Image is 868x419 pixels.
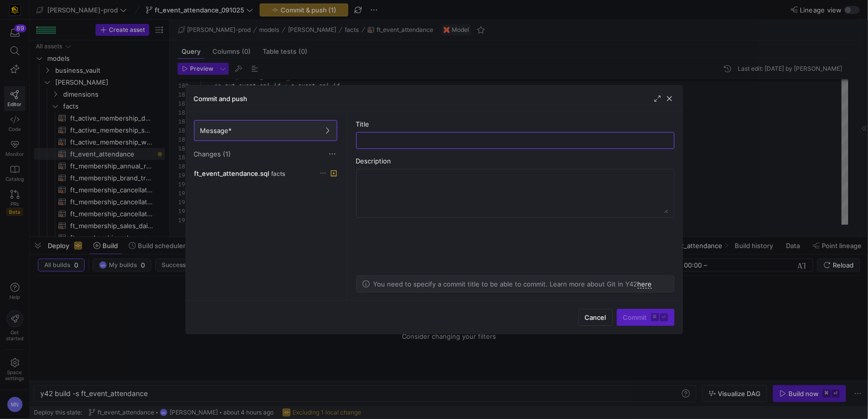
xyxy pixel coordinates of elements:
span: Cancel [585,313,606,321]
h3: Commit and push [194,95,248,103]
span: Title [356,120,370,128]
a: here [638,280,652,288]
button: Cancel [579,309,613,326]
span: facts [272,170,286,177]
div: Description [356,157,675,165]
span: ft_event_attendance.sql [194,169,270,177]
span: Changes (1) [194,150,231,158]
button: Message* [194,120,337,141]
p: You need to specify a commit title to be able to commit. Learn more about Git in Y42 [374,280,652,288]
button: ft_event_attendance.sqlfacts [192,167,339,180]
span: Message* [200,127,232,135]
